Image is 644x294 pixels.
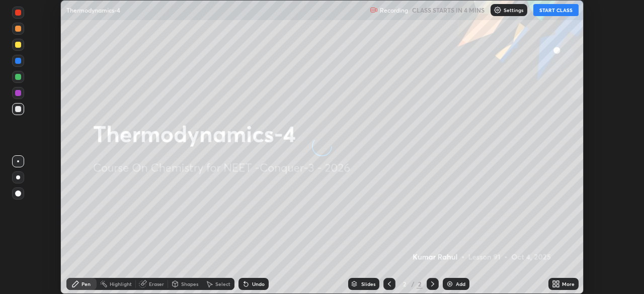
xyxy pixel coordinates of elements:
div: Undo [252,281,265,286]
div: Slides [361,281,375,286]
div: 2 [399,281,410,287]
img: recording.375f2c34.svg [370,6,378,14]
div: / [412,281,415,287]
div: Eraser [149,281,164,286]
div: Select [215,281,230,286]
div: Shapes [181,281,198,286]
p: Thermodynamics-4 [66,6,120,14]
div: More [562,281,575,286]
img: add-slide-button [446,280,454,288]
div: Add [456,281,465,286]
div: Pen [82,281,91,286]
p: Recording [380,7,408,14]
div: 2 [417,279,423,288]
div: Highlight [110,281,132,286]
button: START CLASS [533,4,579,16]
h5: CLASS STARTS IN 4 MINS [412,6,485,15]
img: class-settings-icons [494,6,502,14]
p: Settings [504,8,523,13]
